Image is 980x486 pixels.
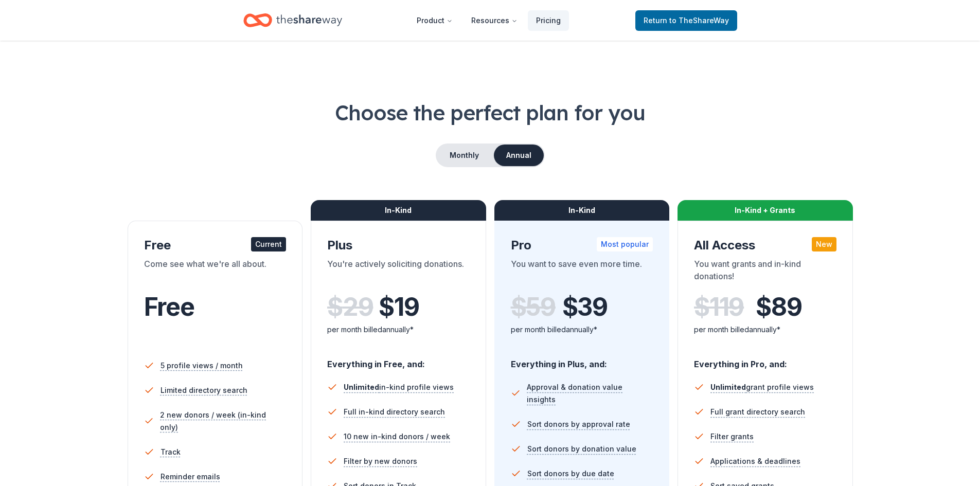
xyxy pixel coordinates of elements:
[527,443,636,455] span: Sort donors by donation value
[327,323,470,336] div: per month billed annually*
[144,292,194,322] span: Free
[144,237,287,254] div: Free
[635,10,737,31] a: Returnto TheShareWay
[511,323,653,336] div: per month billed annually*
[408,10,461,31] button: Product
[408,8,569,32] nav: Main
[694,258,836,286] div: You want grants and in-kind donations!
[463,10,526,31] button: Resources
[144,258,287,286] div: Come see what we're all about.
[161,471,220,483] span: Reminder emails
[710,383,746,391] span: Unlimited
[437,145,492,166] button: Monthly
[710,383,814,391] span: grant profile views
[669,16,729,25] span: to TheShareWay
[527,467,614,480] span: Sort donors by due date
[694,237,836,254] div: All Access
[311,200,486,221] div: In-Kind
[494,145,544,166] button: Annual
[344,455,417,467] span: Filter by new donors
[161,446,181,458] span: Track
[511,258,653,286] div: You want to save even more time.
[251,237,286,251] div: Current
[710,430,754,443] span: Filter grants
[756,293,801,321] span: $ 89
[678,200,853,221] div: In-Kind + Grants
[494,200,670,221] div: In-Kind
[243,8,342,32] a: Home
[327,349,470,371] div: Everything in Free, and:
[562,293,608,321] span: $ 39
[511,349,653,371] div: Everything in Plus, and:
[344,383,454,391] span: in-kind profile views
[710,455,800,467] span: Applications & deadlines
[812,237,836,251] div: New
[379,293,419,321] span: $ 19
[161,359,243,372] span: 5 profile views / month
[710,406,805,418] span: Full grant directory search
[527,418,630,430] span: Sort donors by approval rate
[327,258,470,286] div: You're actively soliciting donations.
[327,237,470,254] div: Plus
[344,383,379,391] span: Unlimited
[644,14,729,27] span: Return
[344,430,450,443] span: 10 new in-kind donors / week
[694,323,836,336] div: per month billed annually*
[597,237,653,251] div: Most popular
[41,98,939,127] h1: Choose the perfect plan for you
[160,409,286,434] span: 2 new donors / week (in-kind only)
[511,237,653,254] div: Pro
[694,349,836,371] div: Everything in Pro, and:
[161,384,247,397] span: Limited directory search
[344,406,445,418] span: Full in-kind directory search
[528,10,569,31] a: Pricing
[527,381,653,406] span: Approval & donation value insights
